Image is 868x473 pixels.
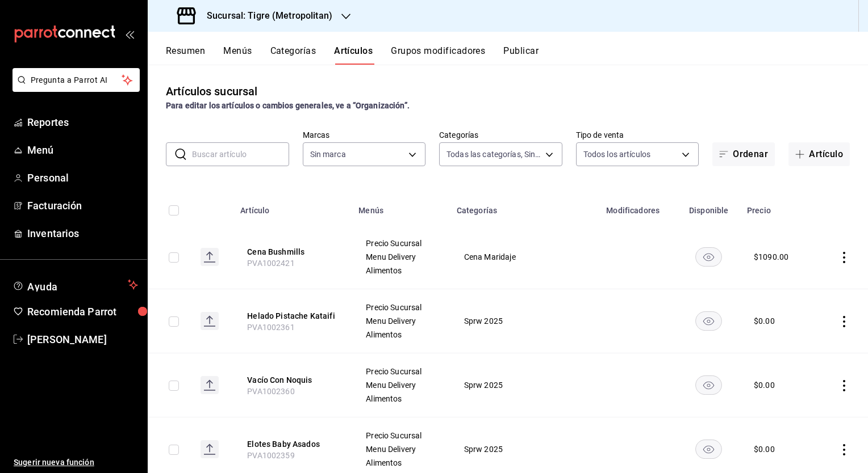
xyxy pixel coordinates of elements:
[31,74,122,86] span: Pregunta a Parrot AI
[270,45,316,65] button: Categorías
[695,247,722,267] button: availability-product
[754,251,788,263] div: $ 1090.00
[8,82,140,94] a: Pregunta a Parrot AI
[439,131,562,139] label: Categorías
[12,68,140,92] button: Pregunta a Parrot AI
[166,45,205,65] button: Resumen
[366,303,435,311] span: Precio Sucursal
[677,189,740,225] th: Disponible
[503,45,539,65] button: Publicar
[27,332,138,347] span: [PERSON_NAME]
[247,374,338,386] button: edit-product-location
[366,459,435,467] span: Alimentos
[695,311,722,331] button: availability-product
[198,9,332,23] h3: Sucursal: Tigre (Metropolitan)
[788,142,850,166] button: Artículo
[247,438,338,450] button: edit-product-location
[366,331,435,339] span: Alimentos
[27,142,138,158] span: Menú
[446,149,541,160] span: Todas las categorías, Sin categoría
[27,198,138,213] span: Facturación
[754,379,775,391] div: $ 0.00
[391,45,485,65] button: Grupos modificadores
[166,101,410,110] strong: Para editar los artículos o cambios generales, ve a “Organización”.
[754,444,775,455] div: $ 0.00
[838,316,850,327] button: actions
[366,253,435,261] span: Menu Delivery
[247,246,338,257] button: edit-product-location
[166,83,257,100] div: Artículos sucursal
[366,395,435,403] span: Alimentos
[838,252,850,263] button: actions
[27,278,123,292] span: Ayuda
[366,368,435,375] span: Precio Sucursal
[366,432,435,440] span: Precio Sucursal
[450,189,599,225] th: Categorías
[223,45,252,65] button: Menús
[695,375,722,395] button: availability-product
[464,445,585,453] span: Sprw 2025
[599,189,677,225] th: Modificadores
[464,381,585,389] span: Sprw 2025
[125,29,134,39] button: open_drawer_menu
[366,239,435,247] span: Precio Sucursal
[366,445,435,453] span: Menu Delivery
[583,149,651,160] span: Todos los artículos
[695,440,722,459] button: availability-product
[352,189,449,225] th: Menús
[247,310,338,322] button: edit-product-location
[166,45,868,65] div: navigation tabs
[576,131,699,139] label: Tipo de venta
[247,387,295,396] span: PVA1002360
[27,115,138,130] span: Reportes
[754,315,775,327] div: $ 0.00
[247,451,295,460] span: PVA1002359
[27,170,138,185] span: Personal
[366,317,435,325] span: Menu Delivery
[310,149,346,160] span: Sin marca
[740,189,818,225] th: Precio
[464,253,585,261] span: Cena Maridaje
[838,380,850,391] button: actions
[464,317,585,325] span: Sprw 2025
[334,45,373,65] button: Artículos
[14,457,138,468] span: Sugerir nueva función
[233,189,352,225] th: Artículo
[712,142,775,166] button: Ordenar
[838,444,850,455] button: actions
[247,323,295,332] span: PVA1002361
[27,304,138,319] span: Recomienda Parrot
[303,131,426,139] label: Marcas
[27,226,138,241] span: Inventarios
[366,381,435,389] span: Menu Delivery
[247,259,295,268] span: PVA1002421
[192,143,289,166] input: Buscar artículo
[366,267,435,274] span: Alimentos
